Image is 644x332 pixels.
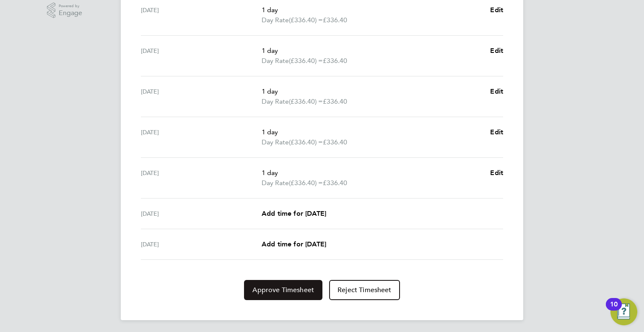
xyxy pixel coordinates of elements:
span: Day Rate [262,97,289,107]
span: £336.40 [323,57,347,65]
div: [DATE] [141,5,262,25]
a: Edit [490,86,503,97]
span: (£336.40) = [289,97,323,105]
span: Approve Timesheet [252,286,314,294]
span: £336.40 [323,179,347,187]
span: (£336.40) = [289,138,323,146]
div: 10 [610,304,618,315]
div: [DATE] [141,127,262,147]
span: Day Rate [262,56,289,66]
span: £336.40 [323,138,347,146]
div: [DATE] [141,209,262,219]
span: Engage [59,10,82,17]
p: 1 day [262,127,483,137]
span: Reject Timesheet [338,286,392,294]
span: Edit [490,87,503,95]
span: £336.40 [323,97,347,105]
span: Day Rate [262,15,289,25]
span: (£336.40) = [289,57,323,65]
p: 1 day [262,86,483,97]
span: Add time for [DATE] [262,209,326,217]
button: Reject Timesheet [329,280,400,300]
p: 1 day [262,46,483,56]
a: Add time for [DATE] [262,209,326,219]
a: Edit [490,127,503,137]
div: [DATE] [141,46,262,66]
span: Edit [490,47,503,55]
div: [DATE] [141,86,262,107]
p: 1 day [262,5,483,15]
a: Add time for [DATE] [262,239,326,249]
div: [DATE] [141,168,262,188]
span: Edit [490,128,503,136]
span: Powered by [59,3,82,10]
a: Powered byEngage [47,3,83,18]
a: Edit [490,5,503,15]
span: Add time for [DATE] [262,240,326,248]
p: 1 day [262,168,483,178]
span: (£336.40) = [289,179,323,187]
button: Open Resource Center, 10 new notifications [610,298,637,325]
button: Approve Timesheet [244,280,322,300]
span: Day Rate [262,178,289,188]
span: Edit [490,169,503,177]
span: Day Rate [262,137,289,147]
a: Edit [490,168,503,178]
span: £336.40 [323,16,347,24]
a: Edit [490,46,503,56]
span: (£336.40) = [289,16,323,24]
div: [DATE] [141,239,262,249]
span: Edit [490,6,503,14]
